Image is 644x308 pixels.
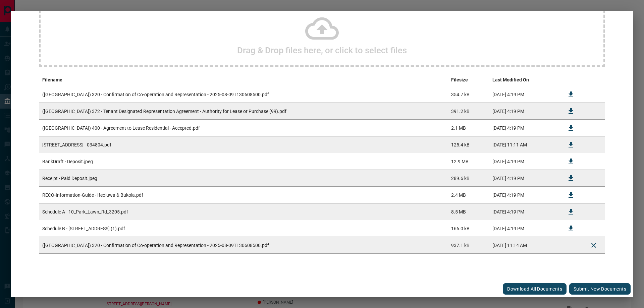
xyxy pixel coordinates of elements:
[39,74,448,86] th: Filename
[489,170,559,187] td: [DATE] 4:19 PM
[448,187,489,203] td: 2.4 MB
[448,120,489,136] td: 2.1 MB
[563,120,579,136] button: Download
[39,153,448,170] td: BankDraft - Deposit.jpeg
[489,237,559,254] td: [DATE] 11:14 AM
[39,170,448,187] td: Receipt - Paid Deposit.jpeg
[489,74,559,86] th: Last Modified On
[448,220,489,237] td: 166.0 kB
[39,187,448,203] td: RECO-Information-Guide - Ifeoluwa & Bukola.pdf
[569,283,631,295] button: Submit new documents
[448,203,489,220] td: 8.5 MB
[448,237,489,254] td: 937.1 kB
[489,153,559,170] td: [DATE] 4:19 PM
[39,203,448,220] td: Schedule A - 10_Park_Lawn_Rd_3205.pdf
[503,283,567,295] button: Download All Documents
[563,204,579,220] button: Download
[563,221,579,237] button: Download
[237,45,407,55] h2: Drag & Drop files here, or click to select files
[39,136,448,153] td: [STREET_ADDRESS] - 034804.pdf
[582,74,605,86] th: delete file action column
[448,170,489,187] td: 289.6 kB
[489,103,559,120] td: [DATE] 4:19 PM
[39,86,448,103] td: ([GEOGRAPHIC_DATA]) 320 - Confirmation of Co-operation and Representation - 2025-08-09T130608500.pdf
[559,74,582,86] th: download action column
[489,203,559,220] td: [DATE] 4:19 PM
[489,120,559,136] td: [DATE] 4:19 PM
[39,103,448,120] td: ([GEOGRAPHIC_DATA]) 372 - Tenant Designated Representation Agreement - Authority for Lease or Pur...
[586,237,602,253] button: Delete
[39,120,448,136] td: ([GEOGRAPHIC_DATA]) 400 - Agreement to Lease Residential - Accepted.pdf
[489,136,559,153] td: [DATE] 11:11 AM
[489,220,559,237] td: [DATE] 4:19 PM
[448,74,489,86] th: Filesize
[563,137,579,153] button: Download
[563,103,579,119] button: Download
[448,153,489,170] td: 12.9 MB
[489,187,559,203] td: [DATE] 4:19 PM
[448,136,489,153] td: 125.4 kB
[489,86,559,103] td: [DATE] 4:19 PM
[448,86,489,103] td: 354.7 kB
[39,220,448,237] td: Schedule B - [STREET_ADDRESS] (1).pdf
[39,237,448,254] td: ([GEOGRAPHIC_DATA]) 320 - Confirmation of Co-operation and Representation - 2025-08-09T130608500.pdf
[563,170,579,186] button: Download
[563,153,579,170] button: Download
[563,86,579,103] button: Download
[448,103,489,120] td: 391.2 kB
[563,187,579,203] button: Download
